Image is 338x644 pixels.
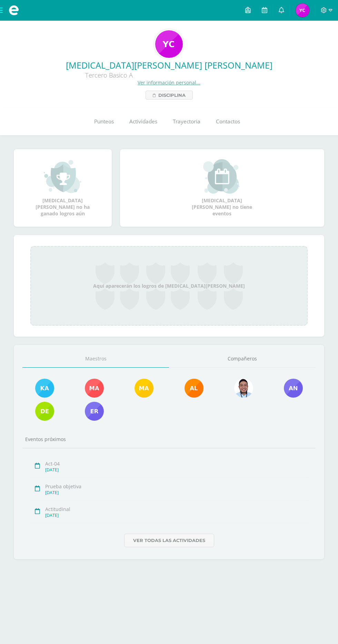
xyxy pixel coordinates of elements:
a: Actividades [121,108,165,135]
a: [MEDICAL_DATA][PERSON_NAME] [PERSON_NAME] [6,59,332,71]
a: Disciplina [146,91,193,100]
img: 3b51858fa93919ca30eb1aad2d2e7161.png [85,402,104,421]
div: [MEDICAL_DATA][PERSON_NAME] no tiene eventos [188,159,257,217]
img: 6bf64b0700033a2ca3395562ad6aa597.png [234,379,253,398]
img: 1c285e60f6ff79110def83009e9e501a.png [35,379,54,398]
div: [DATE] [45,467,308,473]
img: f5bcdfe112135d8e2907dab10a7547e4.png [135,379,153,398]
div: [DATE] [45,490,308,495]
img: 13db4c08e544ead93a1678712b735bab.png [35,402,54,421]
a: Punteos [86,108,121,135]
img: 062a1d1c98ece7e2b6126b5144e791dc.png [155,30,183,58]
div: [DATE] [45,512,308,518]
img: event_small.png [203,159,241,194]
a: Ver todas las actividades [124,534,214,547]
span: Disciplina [158,91,186,99]
a: Trayectoria [165,108,208,135]
img: 5b69ea46538634a852163c0590dc3ff7.png [284,379,303,398]
span: Actividades [129,118,157,125]
a: Maestros [22,350,169,368]
a: Compañeros [169,350,316,368]
a: Contactos [208,108,248,135]
span: Trayectoria [173,118,200,125]
div: Act-04 [45,460,308,467]
span: Contactos [216,118,240,125]
img: achievement_small.png [44,159,81,194]
a: Ver información personal... [138,79,200,86]
div: Actitudinal [45,506,308,512]
img: d015825c49c7989f71d1fd9a85bb1a15.png [185,379,203,398]
div: Prueba objetiva [45,483,308,490]
div: [MEDICAL_DATA][PERSON_NAME] no ha ganado logros aún [28,159,97,217]
span: Punteos [94,118,114,125]
div: Eventos próximos [22,436,316,442]
div: Tercero Basico A [6,71,212,79]
img: 213c93b939c5217ac5b9f4cf4cede38a.png [296,3,309,17]
div: Aquí aparecerán los logros de [MEDICAL_DATA][PERSON_NAME] [30,246,308,326]
img: c020eebe47570ddd332f87e65077e1d5.png [85,379,104,398]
